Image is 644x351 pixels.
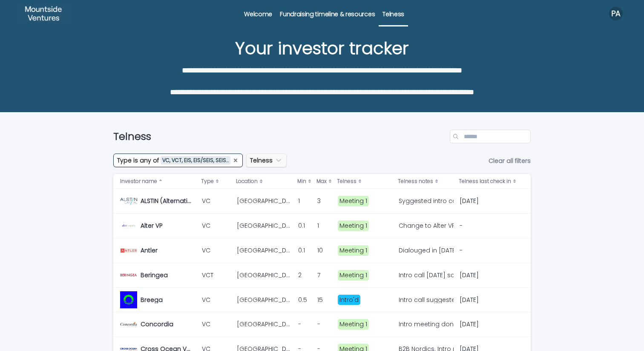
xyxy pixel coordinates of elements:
[338,220,369,231] div: Meeting 1
[338,196,369,206] div: Meeting 1
[399,321,452,328] div: Intro meeting done [DATE]. They are to come back with interest for next step. Asked for follow up.
[338,245,369,256] div: Meeting 1
[141,295,164,304] p: Breega
[113,263,531,287] tr: BeringeaBeringea VCT[GEOGRAPHIC_DATA][GEOGRAPHIC_DATA] 22 77 Meeting 1Intro call [DATE] scheduled...
[460,296,513,304] p: [DATE]
[316,177,327,186] p: Max
[141,319,175,328] p: Concordia
[298,245,307,254] p: 0.1
[202,197,230,205] p: VC
[338,319,369,330] div: Meeting 1
[489,158,531,164] span: Clear all filters
[317,319,322,328] p: -
[113,287,531,312] tr: BreegaBreega VC[GEOGRAPHIC_DATA][GEOGRAPHIC_DATA] 0.50.5 1515 Intro'dIntro call suggested [DATE]....
[298,196,302,205] p: 1
[113,189,531,214] tr: ALSTIN (Alternative Strategic Investments)ALSTIN (Alternative Strategic Investments) VC[GEOGRAPHI...
[450,130,531,143] input: Search
[298,295,309,304] p: 0.5
[113,214,531,238] tr: Alter VPAlter VP VC[GEOGRAPHIC_DATA][GEOGRAPHIC_DATA] 0.10.1 11 Meeting 1Change to Alter VP. We h...
[399,222,452,229] div: Change to Alter VP. We had a first intro meeting with them. They are connected to TEF (TEF is an ...
[237,270,292,279] p: [GEOGRAPHIC_DATA]
[202,296,230,304] p: VC
[141,196,195,205] p: ALSTIN (Alternative Strategic Investments)
[237,319,292,328] p: [GEOGRAPHIC_DATA]
[398,177,433,186] p: Telness notes
[337,177,356,186] p: Telness
[237,295,292,304] p: [GEOGRAPHIC_DATA]
[202,272,230,279] p: VCT
[120,177,157,186] p: Investor name
[338,270,369,281] div: Meeting 1
[317,220,321,229] p: 1
[17,5,70,22] img: twZmyNITGKVq2kBU3Vg1
[609,7,623,20] div: PA
[113,154,243,167] button: Type
[201,177,214,186] p: Type
[399,296,452,304] div: Intro call suggested [DATE]. Call scheduled [DATE].
[460,321,513,328] p: [DATE]
[113,38,531,58] h1: Your investor tracker
[317,270,322,279] p: 7
[399,247,452,254] div: Dialouged in [DATE]. Initiated again in [DATE] with Wayra intro. Stuck in meeting 1. We gave them...
[202,247,230,254] p: VC
[237,196,292,205] p: [GEOGRAPHIC_DATA]
[141,245,159,254] p: Antler
[338,295,360,305] div: Intro'd
[237,220,292,229] p: [GEOGRAPHIC_DATA]
[460,272,513,279] p: [DATE]
[202,321,230,328] p: VC
[141,270,170,279] p: Beringea
[317,245,325,254] p: 10
[297,177,306,186] p: Min
[460,222,513,229] p: -
[298,270,303,279] p: 2
[113,131,446,143] h1: Telness
[236,177,258,186] p: Location
[485,154,531,167] button: Clear all filters
[141,220,164,229] p: Alter VP
[317,295,325,304] p: 15
[399,272,452,279] div: Intro call [DATE] scheduled. Very good meeting. Ticket size 6-10m. Interested to have access to d...
[298,319,303,328] p: -
[113,312,531,337] tr: ConcordiaConcordia VC[GEOGRAPHIC_DATA][GEOGRAPHIC_DATA] -- -- Meeting 1Intro meeting done [DATE]....
[317,196,322,205] p: 3
[246,154,287,167] button: Telness
[298,220,307,229] p: 0.1
[399,197,452,205] div: Syggested intro call [DATE]-[DATE]. Call scheduled [DATE]. Intro meeting [DATE]. Ticket size $5-1...
[237,245,292,254] p: [GEOGRAPHIC_DATA]
[202,222,230,229] p: VC
[460,197,513,205] p: [DATE]
[459,177,511,186] p: Telness last check in
[113,238,531,263] tr: AntlerAntler VC[GEOGRAPHIC_DATA][GEOGRAPHIC_DATA] 0.10.1 1010 Meeting 1Dialouged in [DATE]. Initi...
[460,247,513,254] p: -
